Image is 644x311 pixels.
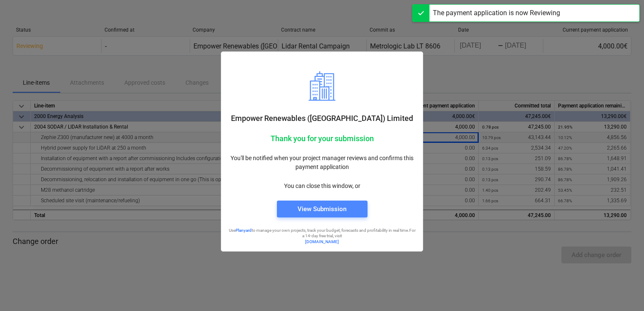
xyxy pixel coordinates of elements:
p: You'll be notified when your project manager reviews and confirms this payment application [228,154,416,172]
p: You can close this window, or [228,182,416,190]
a: Planyard [236,228,252,233]
p: Empower Renewables ([GEOGRAPHIC_DATA]) Limited [228,113,416,123]
div: View Submission [298,204,346,214]
button: View Submission [277,201,368,217]
p: Thank you for your submission [228,134,416,144]
a: [DOMAIN_NAME] [305,239,339,244]
p: Use to manage your own projects, track your budget, forecasts and profitability in real time. For... [228,228,416,239]
div: The payment application is now Reviewing [433,8,560,18]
